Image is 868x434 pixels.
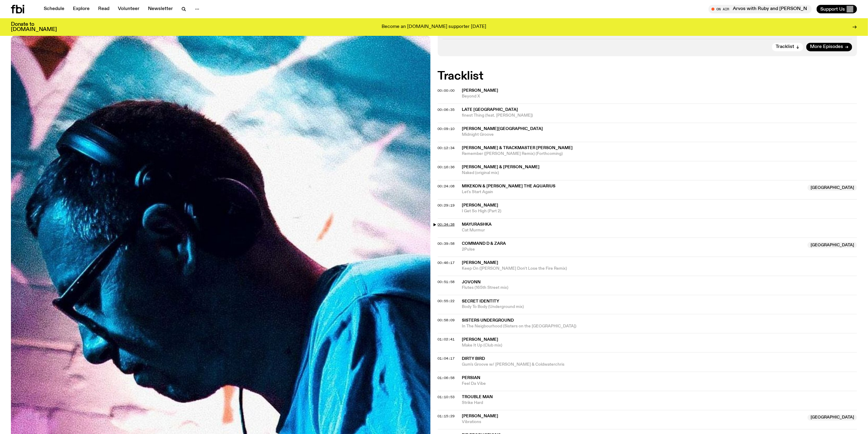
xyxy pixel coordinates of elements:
[808,415,857,421] span: [GEOGRAPHIC_DATA]
[772,43,803,51] button: Tracklist
[438,222,455,227] span: 00:34:38
[462,318,514,323] span: Sisters Underground
[438,241,455,246] span: 00:39:58
[462,170,857,176] span: Naked (original mix)
[11,22,57,32] h3: Donate to [DOMAIN_NAME]
[438,376,455,380] button: 01:06:58
[708,5,812,13] button: On AirArvos with Ruby and [PERSON_NAME]
[94,5,113,13] a: Read
[438,107,455,112] span: 00:06:35
[808,185,857,191] span: [GEOGRAPHIC_DATA]
[438,185,455,188] button: 00:24:08
[808,242,857,248] span: [GEOGRAPHIC_DATA]
[462,88,499,93] span: [PERSON_NAME]
[462,113,857,118] span: finest Thing (feat. [PERSON_NAME])
[462,208,857,214] span: I Get So High (Part 2)
[806,43,852,51] a: More Episodes
[438,395,455,399] span: 01:10:53
[462,261,499,265] span: [PERSON_NAME]
[438,89,455,92] button: 00:00:00
[438,279,455,284] span: 00:51:58
[438,338,455,341] button: 01:02:41
[462,127,543,131] span: [PERSON_NAME][GEOGRAPHIC_DATA]
[438,319,455,322] button: 00:58:09
[462,280,481,284] span: Jovonn
[820,6,845,12] span: Support Us
[462,146,573,150] span: [PERSON_NAME] & Trackmaster [PERSON_NAME]
[40,5,68,13] a: Schedule
[438,299,455,303] span: 00:55:22
[438,260,455,265] span: 00:46:17
[462,241,506,246] span: Command D & Zara
[462,343,857,348] span: Make It Up (Club mix)
[462,94,857,99] span: Beyond X
[438,165,455,169] span: 00:16:36
[438,108,455,111] button: 00:06:35
[438,88,455,93] span: 00:00:00
[462,132,857,138] span: Midnight Groove
[462,266,857,272] span: Keep On ([PERSON_NAME] Don't Lose the Fire Remix)
[438,242,455,245] button: 00:39:58
[462,414,499,418] span: [PERSON_NAME]
[438,318,455,323] span: 00:58:09
[438,145,455,150] span: 00:12:34
[144,5,177,13] a: Newsletter
[715,7,809,11] span: Tune in live
[462,337,499,342] span: [PERSON_NAME]
[438,184,455,189] span: 00:24:08
[462,184,556,188] span: Mikekon & [PERSON_NAME] The Aquarius
[382,24,486,30] p: Become an [DOMAIN_NAME] supporter [DATE]
[462,381,857,387] span: Feel Da Vibe
[438,261,455,265] button: 00:46:17
[462,304,857,310] span: Body To Body (Underground mix)
[438,71,857,82] h2: Tracklist
[776,45,794,49] span: Tracklist
[462,227,857,233] span: Cat Murmur
[462,299,499,303] span: Secret Identity
[462,376,481,380] span: Persian
[462,362,857,367] span: Gum's Groove w/ [PERSON_NAME] & Coldwaterchris
[438,357,455,360] button: 01:04:17
[69,5,93,13] a: Explore
[462,285,857,291] span: Flutes (165th Street mix)
[114,5,143,13] a: Volunteer
[462,203,499,207] span: [PERSON_NAME]
[438,146,455,150] button: 00:12:34
[462,247,804,252] span: 2Pulse
[462,400,857,406] span: Strike Hard
[438,337,455,342] span: 01:02:41
[462,357,485,361] span: Dirty Bird
[462,222,492,227] span: Mayurashka
[462,151,857,157] span: Remember ([PERSON_NAME] Remix) (Forthcoming)
[438,223,455,226] button: 00:34:38
[438,414,455,419] span: 01:15:29
[817,5,857,13] button: Support Us
[462,419,804,425] span: Vibrations
[462,189,804,195] span: Let's Start Again
[438,166,455,169] button: 00:16:36
[438,395,455,399] button: 01:10:53
[438,375,455,380] span: 01:06:58
[438,356,455,361] span: 01:04:17
[462,165,540,169] span: [PERSON_NAME] & [PERSON_NAME]
[438,299,455,303] button: 00:55:22
[462,395,493,399] span: Trouble Man
[438,280,455,284] button: 00:51:58
[438,126,455,131] span: 00:09:10
[810,45,843,49] span: More Episodes
[438,203,455,208] span: 00:29:19
[438,415,455,418] button: 01:15:29
[438,204,455,207] button: 00:29:19
[438,127,455,131] button: 00:09:10
[462,108,518,112] span: Late [GEOGRAPHIC_DATA]
[462,323,857,329] span: In The Neigbourhood (Sisters on the [GEOGRAPHIC_DATA])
